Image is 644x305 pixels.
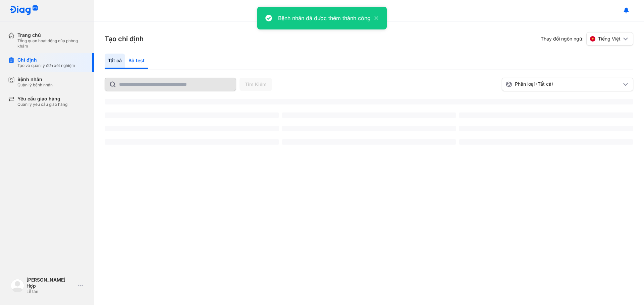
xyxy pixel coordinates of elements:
div: [PERSON_NAME] Hợp [26,277,75,289]
span: ‌ [282,139,456,145]
button: Tìm Kiếm [239,78,272,91]
div: Trang chủ [17,32,86,38]
span: ‌ [105,139,279,145]
img: logo [9,5,38,16]
span: ‌ [459,139,633,145]
span: ‌ [282,126,456,131]
div: Tổng quan hoạt động của phòng khám [17,38,86,49]
div: Thay đổi ngôn ngữ: [541,32,633,46]
span: ‌ [459,126,633,131]
div: Lễ tân [26,289,75,294]
div: Chỉ định [17,57,75,63]
button: close [371,14,379,22]
div: Tạo và quản lý đơn xét nghiệm [17,63,75,68]
span: ‌ [105,126,279,131]
div: Bệnh nhân [17,76,53,82]
div: Bệnh nhân đã được thêm thành công [278,14,371,22]
div: Yêu cầu giao hàng [17,96,67,102]
span: ‌ [459,112,633,118]
span: ‌ [105,99,633,104]
span: ‌ [105,112,279,118]
h3: Tạo chỉ định [105,34,144,44]
img: logo [11,279,24,292]
div: Bộ test [125,54,148,69]
div: Quản lý bệnh nhân [17,82,53,88]
div: Tất cả [105,54,125,69]
span: ‌ [282,112,456,118]
div: Quản lý yêu cầu giao hàng [17,102,67,107]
